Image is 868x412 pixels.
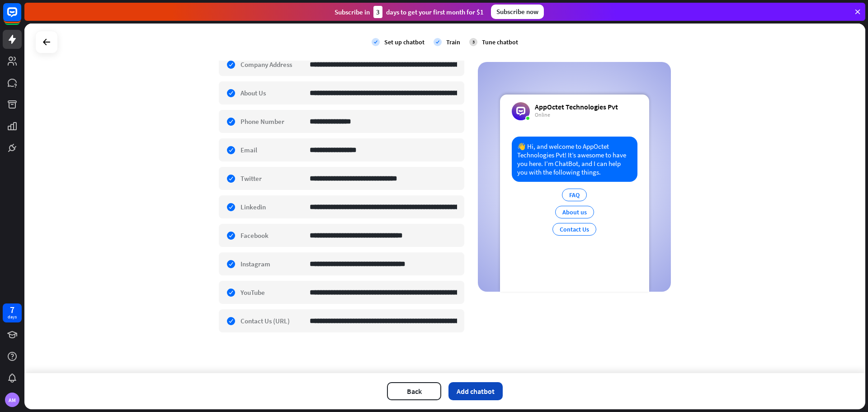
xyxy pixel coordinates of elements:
[446,38,460,46] div: Train
[448,382,503,400] button: Add chatbot
[535,102,618,111] div: AppOctet Technologies Pvt
[3,303,22,322] a: 7 days
[7,4,34,31] button: Open LiveChat chat widget
[372,38,380,46] i: check
[373,6,382,18] div: 3
[434,38,442,46] i: check
[562,189,587,201] div: FAQ
[335,6,484,18] div: Subscribe in days to get your first month for $1
[387,382,441,400] button: Back
[512,137,637,182] div: 👋 Hi, and welcome to AppOctet Technologies Pvt! It’s awesome to have you here. I’m ChatBot, and I...
[552,223,596,236] div: Contact Us
[8,314,17,320] div: days
[535,111,618,118] div: Online
[555,206,594,218] div: About us
[469,38,477,46] div: 3
[482,38,518,46] div: Tune chatbot
[491,5,544,19] div: Subscribe now
[10,306,14,314] div: 7
[384,38,425,46] div: Set up chatbot
[5,393,19,407] div: AM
